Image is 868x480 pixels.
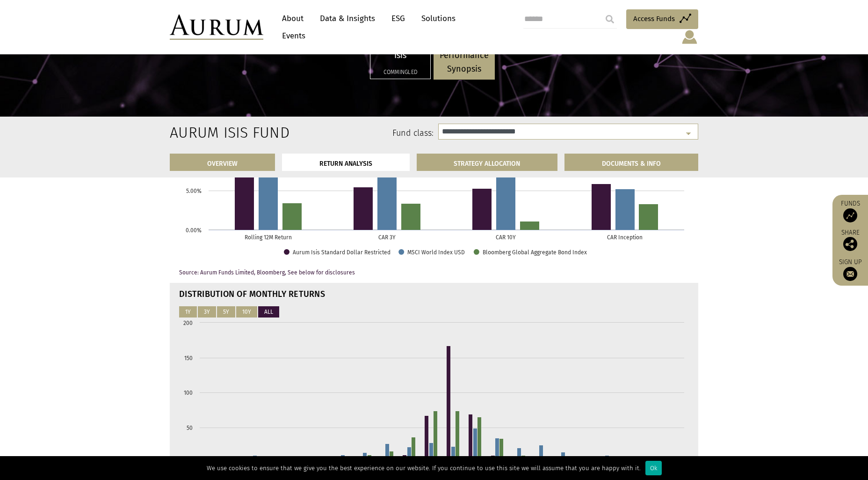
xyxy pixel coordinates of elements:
text: Bloomberg Global Aggregate Bond Index [483,249,587,256]
button: 5Y [217,306,235,318]
text: CAR Inception [607,234,643,241]
img: Share this post [843,237,857,251]
div: Ok [645,461,662,475]
a: About [277,10,308,27]
a: Solutions [417,10,460,27]
a: STRATEGY ALLOCATION [417,154,558,171]
text: 0.00% [186,227,202,234]
button: ALL [258,306,279,318]
input: Submit [600,10,619,29]
img: Aurum [170,15,263,40]
a: Sign up [837,258,863,281]
a: OVERVIEW [170,154,275,171]
text: 50 [187,425,193,431]
text: 200 [183,320,193,326]
p: Source: Aurum Funds Limited, Bloomberg, See below for disclosures [179,270,689,276]
text: Rolling 12M Return [245,234,292,241]
text: CAR 3Y [378,234,396,241]
text: 5.00% [186,188,202,194]
img: Access Funds [843,208,857,222]
label: Fund class: [260,127,434,140]
button: 10Y [236,306,257,318]
img: account-icon.svg [681,29,698,45]
text: CAR 10Y [496,234,516,241]
span: Access Funds [633,13,675,24]
button: 1Y [179,306,197,318]
text: 150 [184,355,193,362]
p: Isis [376,49,424,62]
a: ESG [387,10,410,27]
h5: Commingled [376,69,424,75]
text: Aurum Isis Standard Dollar Restricted [293,249,391,256]
h2: Aurum Isis Fund [170,124,246,141]
img: Sign up to our newsletter [843,267,857,281]
p: Performance Synopsis [440,49,489,76]
a: Access Funds [626,9,698,29]
a: Funds [837,199,863,222]
text: 100 [184,390,193,396]
a: Events [277,27,305,44]
a: Data & Insights [315,10,380,27]
div: Share [837,229,863,251]
strong: DISTRIBUTION OF MONTHLY RETURNS [179,289,325,299]
a: DOCUMENTS & INFO [564,154,698,171]
button: 3Y [198,306,216,318]
text: MSCI World Index USD [407,249,465,256]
